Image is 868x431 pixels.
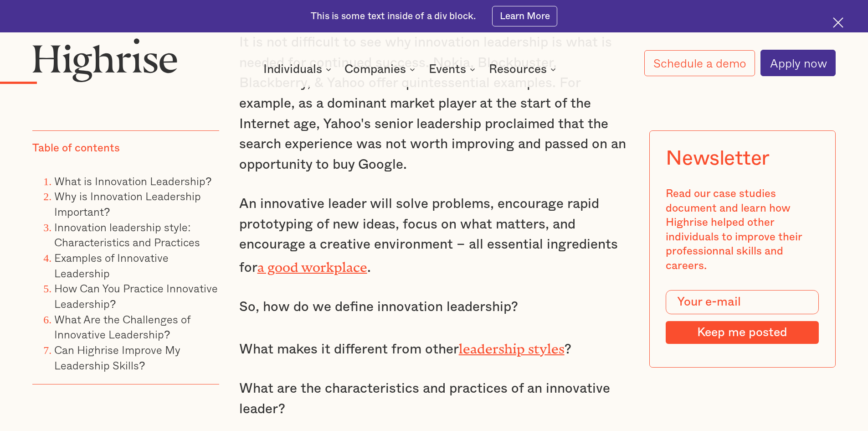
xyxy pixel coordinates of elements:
a: How Can You Practice Innovative Leadership? [54,280,218,312]
div: Events [429,64,478,75]
div: Companies [344,64,406,75]
a: Can Highrise Improve My Leadership Skills? [54,341,180,374]
p: What are the characteristics and practices of an innovative leader? [239,379,629,419]
a: Apply now [760,50,836,76]
a: Innovation leadership style: Characteristics and Practices [54,218,200,251]
div: This is some text inside of a div block. [311,10,476,23]
p: So, how do we define innovation leadership? [239,297,629,317]
div: Resources [489,64,559,75]
img: Cross icon [833,17,843,28]
input: Keep me posted [666,321,819,344]
div: Individuals [263,64,334,75]
img: Highrise logo [32,38,177,82]
p: An innovative leader will solve problems, encourage rapid prototyping of new ideas, focus on what... [239,194,629,278]
a: What Are the Challenges of Innovative Leadership? [54,311,190,343]
a: Why is Innovation Leadership Important? [54,188,201,220]
div: Individuals [263,64,322,75]
div: Newsletter [666,147,770,171]
form: Modal Form [666,290,819,344]
div: Events [429,64,466,75]
div: Resources [489,64,547,75]
a: Learn More [492,6,557,26]
div: Table of contents [32,142,120,156]
a: leadership styles [459,341,565,350]
div: Read our case studies document and learn how Highrise helped other individuals to improve their p... [666,187,819,274]
a: Examples of Innovative Leadership [54,249,169,281]
a: What is Innovation Leadership? [54,172,211,189]
p: It is not difficult to see why innovation leadership is what is needed for continued success. Nok... [239,32,629,175]
a: a good workplace [257,260,367,268]
a: Schedule a demo [644,50,755,76]
div: Companies [344,64,418,75]
input: Your e-mail [666,290,819,315]
p: What makes it different from other ? [239,337,629,360]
